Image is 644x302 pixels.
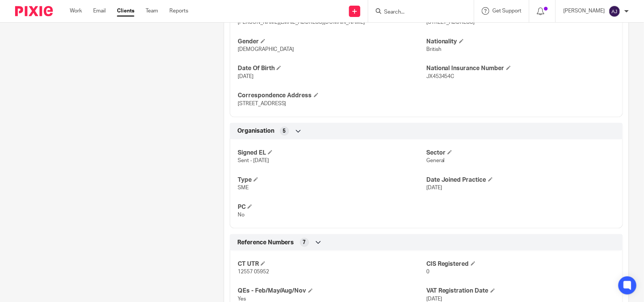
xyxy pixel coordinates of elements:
[426,297,442,302] span: [DATE]
[426,38,615,46] h4: Nationality
[238,158,269,163] span: Sent - [DATE]
[238,185,249,190] span: SME
[238,212,244,218] span: No
[426,260,615,268] h4: CIS Registered
[238,38,426,46] h4: Gender
[93,7,106,15] a: Email
[237,239,294,247] span: Reference Numbers
[303,239,306,246] span: 7
[238,92,426,100] h4: Correspondence Address
[426,176,615,184] h4: Date Joined Practice
[117,7,134,15] a: Clients
[609,5,621,17] img: svg%3E
[426,64,615,72] h4: National Insurance Number
[383,9,451,16] input: Search
[283,127,286,135] span: 5
[238,64,426,72] h4: Date Of Birth
[169,7,188,15] a: Reports
[146,7,158,15] a: Team
[426,149,615,157] h4: Sector
[238,47,294,52] span: [DEMOGRAPHIC_DATA]
[15,6,53,16] img: Pixie
[426,185,442,190] span: [DATE]
[426,287,615,295] h4: VAT Registration Date
[238,101,286,106] span: [STREET_ADDRESS]
[238,176,426,184] h4: Type
[237,127,274,135] span: Organisation
[70,7,82,15] a: Work
[238,270,269,275] span: 12557 05952
[238,260,426,268] h4: CT UTR
[563,7,605,15] p: [PERSON_NAME]
[426,47,441,52] span: British
[238,149,426,157] h4: Signed EL
[238,203,426,211] h4: PC
[492,8,521,14] span: Get Support
[426,158,445,163] span: General
[238,287,426,295] h4: QEs - Feb/May/Aug/Nov
[238,297,246,302] span: Yes
[426,270,429,275] span: 0
[426,74,455,79] span: JX453454C
[238,74,254,79] span: [DATE]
